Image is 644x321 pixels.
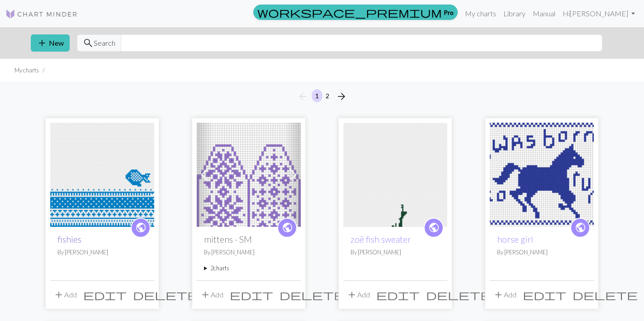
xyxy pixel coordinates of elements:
[426,288,491,301] span: delete
[497,234,533,244] a: horse girl
[428,220,440,235] span: public
[230,288,273,301] span: edit
[276,286,348,303] button: Delete
[53,288,64,301] span: add
[424,218,444,238] a: public
[50,169,154,178] a: fishies
[94,38,115,48] span: Search
[50,123,154,227] img: fishies
[490,123,594,227] img: horse girl
[343,286,373,303] button: Add
[14,66,39,75] li: My charts
[428,219,440,237] i: public
[350,248,440,257] p: By [PERSON_NAME]
[332,89,350,104] button: Next
[575,220,586,235] span: public
[570,218,590,238] a: public
[493,288,504,301] span: add
[57,248,147,257] p: By [PERSON_NAME]
[497,248,587,257] p: By [PERSON_NAME]
[312,89,322,102] button: 1
[37,37,47,49] span: add
[376,289,420,300] i: Edit
[423,286,494,303] button: Delete
[376,288,420,301] span: edit
[346,288,357,301] span: add
[322,89,333,102] button: 2
[569,286,641,303] button: Delete
[575,219,586,237] i: public
[130,286,201,303] button: Delete
[461,5,500,23] a: My charts
[204,248,294,257] p: By [PERSON_NAME]
[227,286,276,303] button: Edit
[529,5,559,23] a: Manual
[279,288,345,301] span: delete
[133,288,198,301] span: delete
[343,123,447,227] img: zoë fish sweater
[336,91,347,102] i: Next
[282,219,293,237] i: public
[559,5,639,23] a: Hi[PERSON_NAME]
[490,286,520,303] button: Add
[523,289,566,300] i: Edit
[135,220,147,235] span: public
[200,288,211,301] span: add
[197,123,301,227] img: mittens - SM
[83,37,94,49] span: search
[490,169,594,178] a: horse girl
[31,34,70,52] button: New
[204,234,294,244] h2: mittens - SM
[83,288,127,301] span: edit
[350,234,411,244] a: zoë fish sweater
[277,218,297,238] a: public
[135,219,147,237] i: public
[336,90,347,103] span: arrow_forward
[257,6,442,19] span: workspace_premium
[373,286,423,303] button: Edit
[50,286,80,303] button: Add
[80,286,130,303] button: Edit
[294,89,350,104] nav: Page navigation
[520,286,569,303] button: Edit
[523,288,566,301] span: edit
[573,288,638,301] span: delete
[500,5,529,23] a: Library
[197,169,301,178] a: mittens - SM
[197,286,227,303] button: Add
[131,218,151,238] a: public
[253,5,458,20] a: Pro
[57,234,81,244] a: fishies
[282,220,293,235] span: public
[204,264,294,273] summary: 2charts
[230,289,273,300] i: Edit
[83,289,127,300] i: Edit
[343,169,447,178] a: zoë fish sweater
[5,9,78,19] img: Logo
